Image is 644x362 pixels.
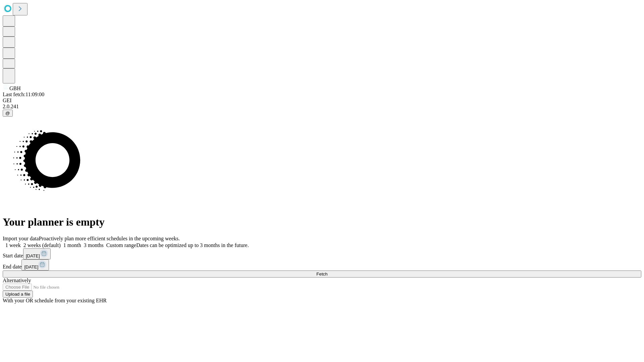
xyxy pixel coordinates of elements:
[23,248,51,259] button: [DATE]
[23,242,61,248] span: 2 weeks (default)
[3,92,44,97] span: Last fetch: 11:09:00
[21,259,49,270] button: [DATE]
[26,253,40,258] span: [DATE]
[24,264,38,269] span: [DATE]
[3,104,641,110] div: 2.0.241
[3,248,641,259] div: Start date
[3,291,33,298] button: Upload a file
[3,236,39,241] span: Import your data
[63,242,81,248] span: 1 month
[3,298,107,303] span: With your OR schedule from your existing EHR
[3,216,641,228] h1: Your planner is empty
[9,85,21,91] span: GBH
[5,242,21,248] span: 1 week
[84,242,104,248] span: 3 months
[136,242,249,248] span: Dates can be optimized up to 3 months in the future.
[39,236,180,241] span: Proactively plan more efficient schedules in the upcoming weeks.
[5,111,10,116] span: @
[3,270,641,278] button: Fetch
[3,98,641,104] div: GEI
[3,110,13,117] button: @
[316,271,327,277] span: Fetch
[3,259,641,270] div: End date
[3,278,31,283] span: Alternatively
[106,242,136,248] span: Custom range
